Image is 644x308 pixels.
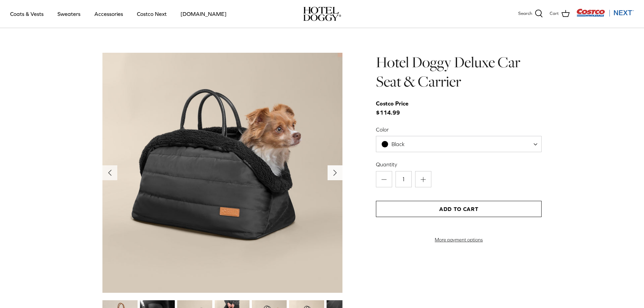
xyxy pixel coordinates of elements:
span: Search [518,10,532,17]
img: hoteldoggycom [303,7,341,21]
button: Previous [102,165,117,180]
a: Accessories [88,2,129,25]
div: Costco Price [376,99,408,108]
label: Color [376,126,542,133]
a: Coats & Vests [4,2,50,25]
span: Black [376,141,418,148]
span: Black [391,141,405,147]
input: Quantity [396,171,412,187]
button: Add to Cart [376,201,542,217]
label: Quantity [376,161,542,168]
span: $114.99 [376,99,415,117]
a: Search [518,9,543,18]
a: More payment options [376,237,542,243]
a: Visit Costco Next [576,13,634,18]
h1: Hotel Doggy Deluxe Car Seat & Carrier [376,53,542,91]
span: Cart [550,10,559,17]
a: hoteldoggy.com hoteldoggycom [303,7,341,21]
img: Costco Next [576,8,634,17]
a: Cart [550,9,570,18]
a: [DOMAIN_NAME] [174,2,233,25]
a: Sweaters [51,2,87,25]
span: Black [376,136,542,152]
a: Costco Next [131,2,173,25]
button: Next [328,165,342,180]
